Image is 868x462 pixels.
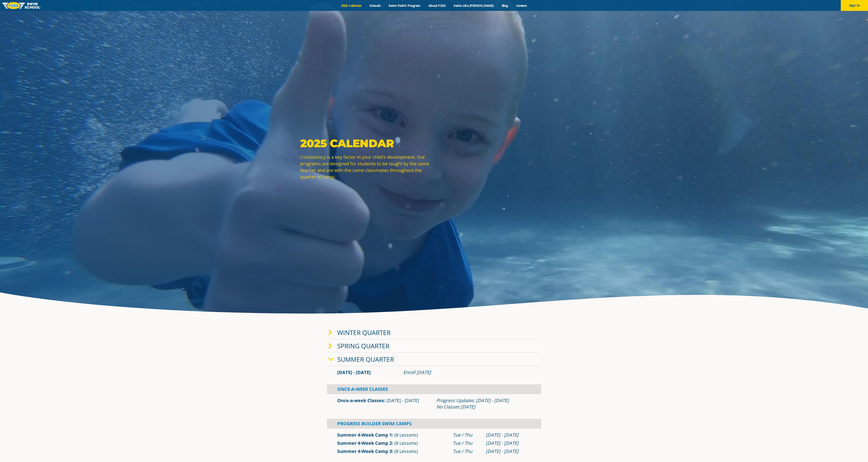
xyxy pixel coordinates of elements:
span: [DATE] - [DATE] [386,397,419,403]
a: Careers [512,3,531,8]
div: Once-A-Week Classes [327,384,541,394]
a: Blog [498,3,512,8]
div: Progress Builder Swim Camps [327,419,541,429]
a: About FOSS [424,3,450,8]
strong: 2025 Calendar [300,137,394,150]
img: FOSS Swim School Logo [2,2,41,9]
a: Schools [366,3,385,8]
span: (8 Lessons) [394,432,418,438]
div: Progress Updates: [DATE] - [DATE] No Classes [DATE] [436,397,531,410]
a: Spring Quarter [337,342,389,350]
div: [DATE] - [DATE] [486,440,531,446]
a: Swim Path® Program [385,3,424,8]
a: Summer 4-Week Camp 1 [337,432,392,438]
div: [DATE] - [DATE] [486,448,531,455]
a: Swim Like [PERSON_NAME] [450,3,498,8]
div: Enroll [DATE] [403,369,531,376]
p: Consistency is a key factor in your child's development. Our programs are designed for students t... [300,154,432,180]
span: (8 Lessons) [394,448,418,454]
div: Tue / Thu [453,440,481,446]
span: (8 Lessons) [394,440,418,446]
span: [DATE] - [DATE] [337,369,371,375]
a: Winter Quarter [337,328,391,337]
div: Tue / Thu [453,432,481,438]
a: Summer 4-Week Camp 3 [337,448,392,454]
a: 2025 Calendar [337,3,366,8]
a: Summer Quarter [337,355,394,364]
a: Once-a-week Classes [337,397,384,403]
div: Tue / Thu [453,448,481,455]
a: Summer 4-Week Camp 2 [337,440,392,446]
div: [DATE] - [DATE] [486,432,531,438]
